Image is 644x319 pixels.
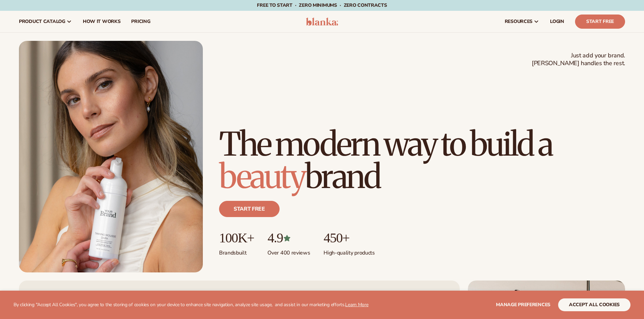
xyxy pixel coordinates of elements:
a: pricing [126,11,156,32]
p: High-quality products [324,245,375,257]
button: Manage preferences [496,298,550,311]
span: Manage preferences [496,301,550,308]
a: Start Free [575,15,625,29]
p: 450+ [324,231,375,245]
p: Brands built [219,245,254,257]
h1: The modern way to build a brand [219,128,625,193]
span: beauty [219,156,305,197]
p: 100K+ [219,231,254,245]
span: pricing [131,19,150,24]
a: resources [499,11,545,32]
p: Over 400 reviews [267,245,310,257]
button: accept all cookies [558,298,630,311]
p: By clicking "Accept All Cookies", you agree to the storing of cookies on your device to enhance s... [14,302,368,308]
p: 4.9 [267,231,310,245]
a: LOGIN [545,11,570,32]
span: LOGIN [550,19,564,24]
span: Free to start · ZERO minimums · ZERO contracts [257,2,387,8]
span: How It Works [83,19,121,24]
a: How It Works [77,11,126,32]
span: product catalog [19,19,65,24]
a: Start free [219,201,280,217]
span: resources [505,19,532,24]
img: Female holding tanning mousse. [19,41,203,272]
a: product catalog [14,11,77,32]
img: logo [306,18,338,26]
a: Learn More [345,301,368,308]
span: Just add your brand. [PERSON_NAME] handles the rest. [532,52,625,68]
